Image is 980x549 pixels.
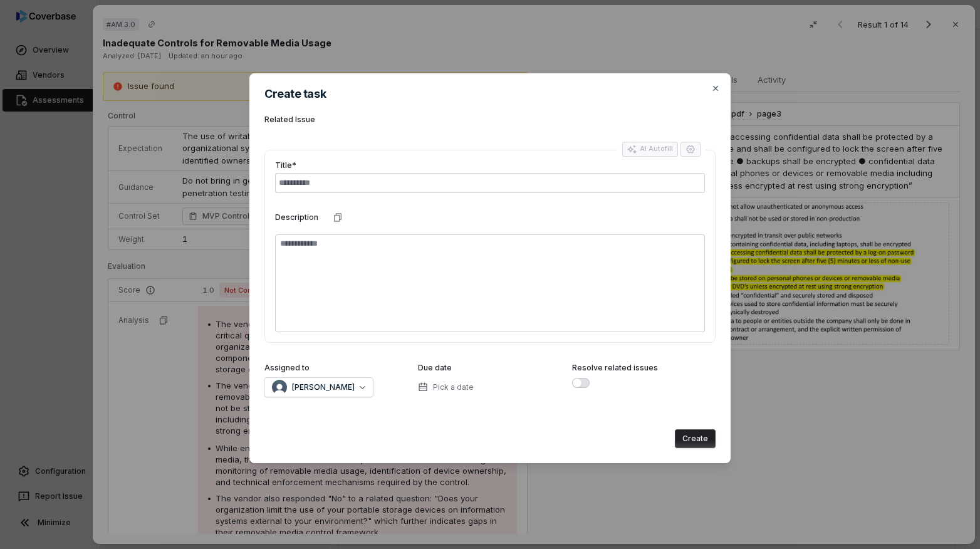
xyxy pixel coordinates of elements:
button: Create [675,429,716,448]
label: Assigned to [264,363,310,373]
label: Description [275,212,318,222]
label: Due date [418,363,452,373]
label: Related Issue [264,115,716,125]
span: Resolve related issues [572,363,658,372]
button: Pick a date [414,374,477,400]
span: Pick a date [433,382,474,392]
span: [PERSON_NAME] [292,382,355,392]
img: Tomo Majima avatar [272,380,287,395]
label: Title* [275,160,296,170]
h2: Create task [264,88,716,100]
